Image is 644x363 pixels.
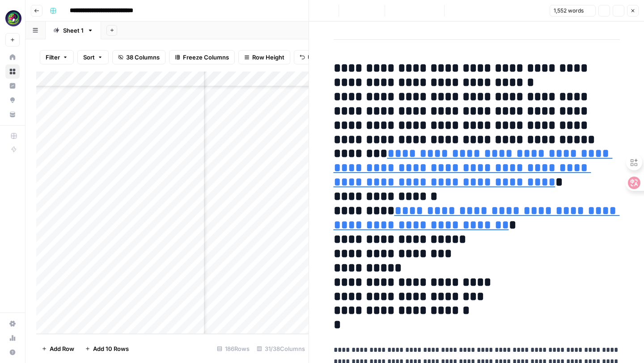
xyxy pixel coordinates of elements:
[5,7,20,30] button: Workspace: Meshy
[169,50,235,64] button: Freeze Columns
[5,331,20,345] a: Usage
[5,317,20,331] a: Settings
[5,64,20,79] a: Browse
[554,7,584,15] span: 1,552 words
[36,342,80,356] button: Add Row
[112,50,165,64] button: 38 Columns
[126,53,160,62] span: 38 Columns
[5,79,20,93] a: Insights
[46,21,101,39] a: Sheet 1
[5,50,20,64] a: Home
[46,53,60,62] span: Filter
[252,53,284,62] span: Row Height
[80,342,134,356] button: Add 10 Rows
[213,342,253,356] div: 186 Rows
[183,53,229,62] span: Freeze Columns
[5,107,20,122] a: Your Data
[550,5,596,17] button: 1,552 words
[5,345,20,359] button: Help + Support
[238,50,290,64] button: Row Height
[294,50,329,64] button: Undo
[63,26,84,35] div: Sheet 1
[83,53,95,62] span: Sort
[50,344,74,353] span: Add Row
[40,50,74,64] button: Filter
[253,342,309,356] div: 31/38 Columns
[93,344,129,353] span: Add 10 Rows
[5,93,20,107] a: Opportunities
[5,10,21,26] img: Meshy Logo
[77,50,109,64] button: Sort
